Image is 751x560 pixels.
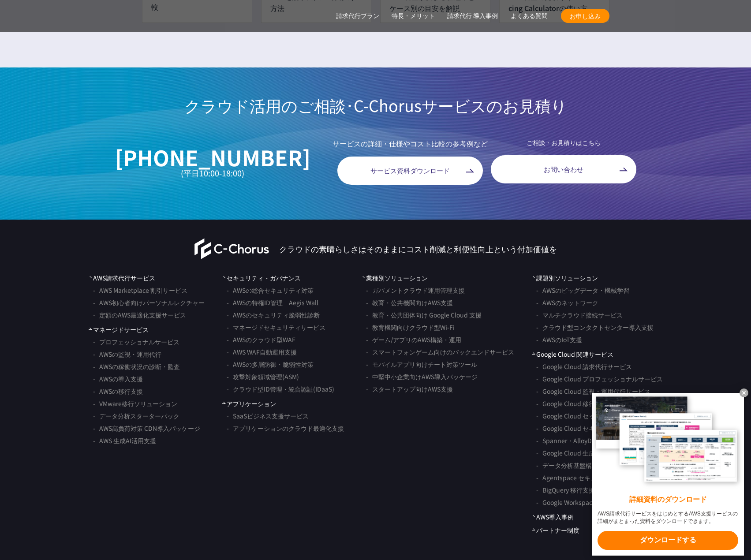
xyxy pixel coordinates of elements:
a: パートナー制度 [532,526,579,535]
a: Google Cloud セットアップパッケージ [536,410,650,422]
span: 業種別ソリューション [362,273,428,283]
x-t: 詳細資料のダウンロード [598,495,738,505]
a: Google Cloud 生成AI活用支援 [536,447,625,459]
x-t: ダウンロードする [598,531,738,550]
a: 攻撃対象領域管理(ASM) [227,370,299,383]
a: 定額のAWS最適化支援サービス [93,309,186,321]
a: 教育・公共団体向け Google Cloud 支援 [366,309,482,321]
a: [PHONE_NUMBER] [115,146,310,169]
a: クラウド型コンタクトセンター導入支援 [536,321,654,333]
a: マネージドサービス [89,325,149,334]
a: Google Cloud 請求代行サービス [536,360,632,373]
a: AWSのセキュリティ脆弱性診断 [227,309,320,321]
a: Google Cloud 移行支援 [536,397,607,410]
a: ガバメントクラウド運用管理支援 [366,284,465,296]
a: 教育・公共機関向けAWS支援 [366,296,453,309]
a: VMware移行ソリューション [93,397,177,410]
a: 中堅中小企業向けAWS導入パッケージ [366,370,478,383]
a: AWSの多層防御・脆弱性対策 [227,358,314,370]
a: AWSの稼働状況の診断・監査 [93,360,180,373]
a: 特長・メリット [392,11,435,21]
a: AWS初心者向けパーソナルレクチャー [93,296,205,309]
a: AWSのIoT支援 [536,333,582,346]
a: Agentspace セキュア導入パッケージ [536,471,646,484]
p: ご相談・お見積りはこちら [491,138,636,148]
a: AWS高負荷対策 CDN導入パッケージ [93,422,200,434]
a: AWSのネットワーク [536,296,598,309]
a: AWSの監視・運用代行 [93,348,161,360]
a: お問い合わせ [491,156,636,184]
x-t: AWS請求代行サービスをはじめとするAWS支援サービスの詳細がまとまった資料をダウンロードできます。 [598,510,738,525]
a: セキュリティ・ガバナンス [222,273,301,283]
a: AWSの移行支援 [93,385,143,397]
a: AWS請求代行サービス [89,273,155,283]
a: AWSの特権ID管理 Aegis Wall [227,296,318,309]
a: ゲーム/アプリのAWS構築・運用 [366,333,461,346]
a: Google Workspace 請求代行サービス [536,496,646,508]
span: Google Cloud 関連サービス [532,350,613,359]
a: プロフェッショナルサービス [93,336,179,348]
a: データ分析基盤構築パッケージ [536,459,629,471]
p: サービスの詳細・仕様やコスト比較の参考例など [333,138,488,149]
a: スマートフォンゲーム向けのバックエンドサービス [366,346,514,358]
a: AWS Marketplace 割引サービス [93,284,187,296]
a: AWSの導入支援 [93,373,143,385]
a: AWS導入事例 [532,512,574,522]
a: BigQuery 移行支援 [536,484,595,496]
a: お申し込み [561,9,609,23]
span: 課題別ソリューション [532,273,598,283]
a: SaaSビジネス支援サービス [227,410,309,422]
a: AWS 生成AI活用支援 [93,434,156,447]
small: (平日10:00-18:00) [115,169,310,178]
a: AWSの総合セキュリティ対策 [227,284,314,296]
a: 詳細資料のダウンロード AWS請求代行サービスをはじめとするAWS支援サービスの詳細がまとまった資料をダウンロードできます。 ダウンロードする [592,393,744,556]
a: Google Cloud プロフェッショナルサービス [536,373,663,385]
a: AWS WAF自動運用支援 [227,346,297,358]
a: よくある質問 [511,11,548,21]
a: 教育機関向けクラウド型Wi-Fi [366,321,455,333]
span: お申し込み [561,11,609,21]
a: データ分析スターターパック [93,410,179,422]
a: AWSのクラウド型WAF [227,333,295,346]
a: モバイルアプリ向けチート対策ツール [366,358,477,370]
a: アプリケーションのクラウド最適化支援 [227,422,344,434]
a: クラウド型ID管理・統合認証(IDaaS) [227,383,334,395]
a: サービス資料ダウンロード [337,157,483,185]
a: マネージドセキュリティサービス [227,321,325,333]
a: AWSのビッグデータ・機械学習 [536,284,629,296]
a: スタートアップ向けAWS支援 [366,383,453,395]
a: Spanner・AlloyDB 移行・導入支援 [536,434,640,447]
span: アプリケーション [222,399,276,408]
a: Google Cloud 監視・運用代行サービス [536,385,650,397]
p: クラウドの素晴らしさはそのままにコスト削減と利便性向上という付加価値を [279,243,557,254]
a: 請求代行 導入事例 [447,11,498,21]
a: マルチクラウド接続サービス [536,309,623,321]
a: Google Cloud セキュリティ診断 [536,422,632,434]
a: 請求代行プラン [336,11,379,21]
